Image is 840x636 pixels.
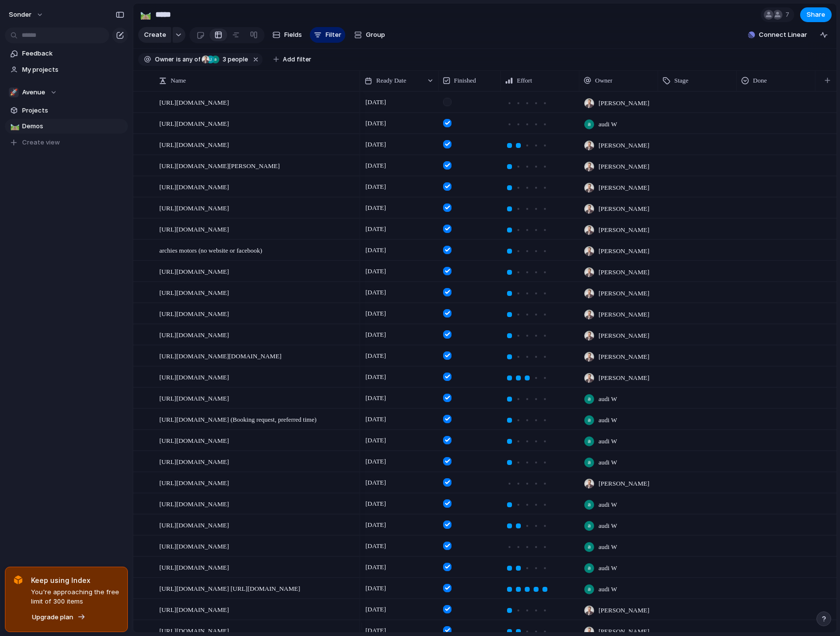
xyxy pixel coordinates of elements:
[4,7,49,23] button: sonder
[326,30,341,40] span: Filter
[159,456,229,467] span: [URL][DOMAIN_NAME]
[159,540,229,551] span: [URL][DOMAIN_NAME]
[599,246,649,256] span: [PERSON_NAME]
[310,27,345,43] button: Filter
[599,606,649,615] span: [PERSON_NAME]
[159,371,229,382] span: [URL][DOMAIN_NAME]
[363,477,389,489] span: [DATE]
[759,30,807,40] span: Connect Linear
[159,202,229,213] span: [URL][DOMAIN_NAME]
[599,458,617,467] span: audi W
[283,55,311,64] span: Add filter
[5,62,128,77] a: My projects
[140,8,151,21] div: 🛤️
[599,584,617,594] span: audi W
[138,27,171,43] button: Create
[159,498,229,509] span: [URL][DOMAIN_NAME]
[159,244,262,256] span: archies motors (no website or facebook)
[363,413,389,425] span: [DATE]
[599,267,649,277] span: [PERSON_NAME]
[363,244,389,256] span: [DATE]
[5,103,128,118] a: Projects
[599,162,649,172] span: [PERSON_NAME]
[363,181,389,193] span: [DATE]
[599,415,617,425] span: audi W
[744,28,811,42] button: Connect Linear
[22,49,124,58] span: Feedback
[5,46,128,61] a: Feedback
[159,308,229,319] span: [URL][DOMAIN_NAME]
[159,223,229,234] span: [URL][DOMAIN_NAME]
[363,308,389,319] span: [DATE]
[599,563,617,573] span: audi W
[159,181,229,192] span: [URL][DOMAIN_NAME]
[674,76,689,86] span: Stage
[159,604,229,615] span: [URL][DOMAIN_NAME]
[10,121,17,132] div: 🛤️
[201,54,250,65] button: 3 people
[599,521,617,531] span: audi W
[363,561,389,573] span: [DATE]
[599,500,617,510] span: audi W
[9,10,31,20] span: sonder
[159,117,229,129] span: [URL][DOMAIN_NAME]
[159,519,229,530] span: [URL][DOMAIN_NAME]
[138,7,153,23] button: 🛤️
[599,436,617,446] span: audi W
[599,394,617,404] span: audi W
[268,53,317,66] button: Add filter
[5,135,128,150] button: Create view
[22,65,124,75] span: My projects
[363,582,389,594] span: [DATE]
[363,434,389,446] span: [DATE]
[31,587,120,607] span: You're approaching the free limit of 300 items
[363,604,389,615] span: [DATE]
[599,479,649,489] span: [PERSON_NAME]
[599,542,617,552] span: audi W
[599,225,649,235] span: [PERSON_NAME]
[363,160,389,172] span: [DATE]
[800,7,832,22] button: Share
[159,329,229,340] span: [URL][DOMAIN_NAME]
[176,55,181,64] span: is
[5,85,128,100] button: 🚀Avenue
[5,119,128,134] a: 🛤️Demos
[363,287,389,298] span: [DATE]
[32,612,73,622] span: Upgrade plan
[363,456,389,467] span: [DATE]
[159,625,229,636] span: [URL][DOMAIN_NAME]
[349,27,390,43] button: Group
[753,76,767,86] span: Done
[220,56,228,63] span: 3
[363,265,389,277] span: [DATE]
[363,540,389,552] span: [DATE]
[363,117,389,129] span: [DATE]
[269,27,306,43] button: Fields
[363,498,389,510] span: [DATE]
[599,183,649,193] span: [PERSON_NAME]
[363,329,389,341] span: [DATE]
[159,392,229,404] span: [URL][DOMAIN_NAME]
[517,76,532,86] span: Effort
[9,87,19,97] div: 🚀
[22,138,60,147] span: Create view
[159,413,317,425] span: [URL][DOMAIN_NAME] (Booking request, preferred time)
[159,350,281,361] span: [URL][DOMAIN_NAME][DOMAIN_NAME]
[599,289,649,298] span: [PERSON_NAME]
[363,350,389,362] span: [DATE]
[159,582,300,594] span: [URL][DOMAIN_NAME] [URL][DOMAIN_NAME]
[171,76,186,86] span: Name
[807,10,825,20] span: Share
[181,55,200,64] span: any of
[599,373,649,383] span: [PERSON_NAME]
[363,519,389,531] span: [DATE]
[599,331,649,341] span: [PERSON_NAME]
[159,434,229,446] span: [URL][DOMAIN_NAME]
[595,76,612,86] span: Owner
[454,76,476,86] span: Finished
[599,119,617,129] span: audi W
[363,96,389,108] span: [DATE]
[159,160,280,171] span: [URL][DOMAIN_NAME][PERSON_NAME]
[22,106,124,116] span: Projects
